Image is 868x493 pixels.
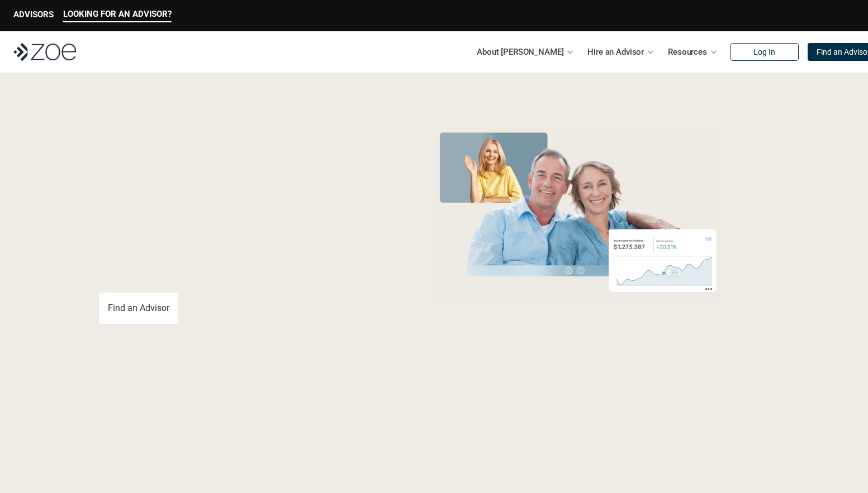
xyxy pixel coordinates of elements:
[99,293,178,324] a: Find an Advisor
[423,315,733,322] em: The information in the visuals above is for illustrative purposes only and does not represent an ...
[477,44,563,60] p: About [PERSON_NAME]
[108,303,169,313] p: Find an Advisor
[731,43,799,61] a: Log In
[99,161,325,241] span: with a Financial Advisor
[13,9,54,20] p: ADVISORS
[99,123,348,166] span: Grow Your Wealth
[587,44,644,60] p: Hire an Advisor
[63,9,172,19] p: LOOKING FOR AN ADVISOR?
[668,44,707,60] p: Resources
[99,252,387,279] p: You deserve an advisor you can trust. [PERSON_NAME], hire, and invest with vetted, fiduciary, fin...
[753,47,775,57] p: Log In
